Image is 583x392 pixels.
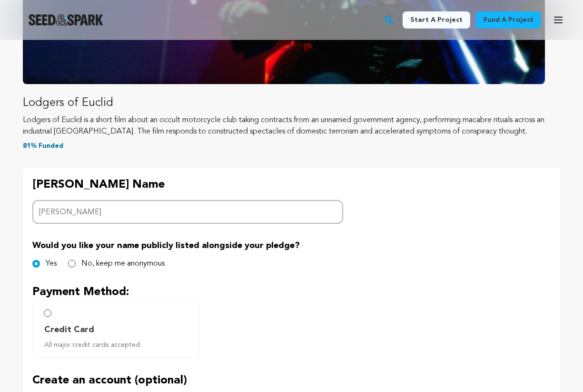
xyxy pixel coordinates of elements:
[46,258,57,269] label: Yes
[44,340,192,350] span: All major credit cards accepted.
[23,96,560,111] p: Lodgers of Euclid
[29,14,103,26] img: Seed&Spark Logo Dark Mode
[32,285,551,300] p: Payment Method:
[44,323,94,336] span: Credit Card
[81,258,165,269] label: No, keep me anonymous
[23,115,560,137] p: Lodgers of Euclid is a short film about an occult motorcycle club taking contracts from an unname...
[29,14,103,26] a: Seed&Spark Homepage
[32,239,551,252] p: Would you like your name publicly listed alongside your pledge?
[32,200,343,224] input: Backer Name
[32,177,343,192] p: [PERSON_NAME] Name
[403,11,470,29] a: Start a project
[476,11,541,29] a: Fund a project
[23,141,560,151] p: 81% Funded
[32,373,551,388] p: Create an account (optional)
